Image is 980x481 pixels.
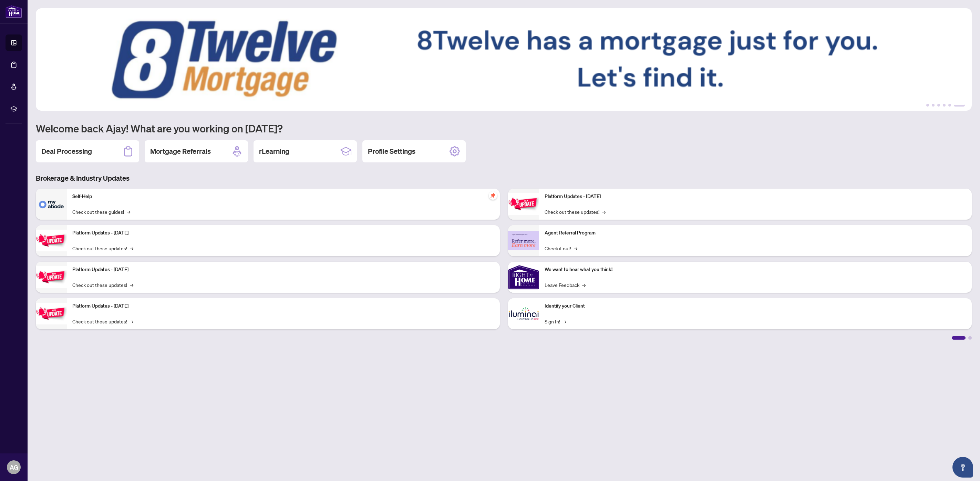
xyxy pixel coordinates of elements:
[72,318,133,325] a: Check out these updates!→
[545,244,577,252] a: Check it out!→
[36,122,972,135] h1: Welcome back Ajay! What are you working on [DATE]?
[72,302,494,310] p: Platform Updates - [DATE]
[72,281,133,289] a: Check out these updates!→
[574,244,577,252] span: →
[545,318,566,325] a: Sign In!→
[36,189,67,220] img: Self-Help
[508,262,539,293] img: We want to hear what you think!
[545,229,967,237] p: Agent Referral Program
[545,266,967,273] p: We want to hear what you think!
[508,298,539,329] img: Identify your Client
[259,147,289,156] h2: rLearning
[150,147,211,156] h2: Mortgage Referrals
[127,208,130,216] span: →
[130,281,133,289] span: →
[602,208,606,216] span: →
[72,208,130,216] a: Check out these guides!→
[508,231,539,250] img: Agent Referral Program
[36,173,972,183] h3: Brokerage & Industry Updates
[6,5,22,18] img: logo
[952,457,973,478] button: Open asap
[937,104,940,107] button: 3
[545,208,606,216] a: Check out these updates!→
[926,104,929,107] button: 1
[954,104,965,107] button: 6
[130,318,133,325] span: →
[36,8,972,111] img: Slide 5
[41,147,92,156] h2: Deal Processing
[545,302,967,310] p: Identify your Client
[130,244,133,252] span: →
[948,104,951,107] button: 5
[72,229,494,237] p: Platform Updates - [DATE]
[72,244,133,252] a: Check out these updates!→
[36,303,67,324] img: Platform Updates - July 8, 2025
[72,266,494,273] p: Platform Updates - [DATE]
[489,191,497,200] span: pushpin
[563,318,566,325] span: →
[368,147,415,156] h2: Profile Settings
[943,104,946,107] button: 4
[10,462,18,472] span: AG
[545,281,586,289] a: Leave Feedback→
[36,230,67,251] img: Platform Updates - September 16, 2025
[72,193,494,200] p: Self-Help
[932,104,935,107] button: 2
[508,193,539,215] img: Platform Updates - June 23, 2025
[582,281,586,289] span: →
[36,266,67,288] img: Platform Updates - July 21, 2025
[545,193,967,200] p: Platform Updates - [DATE]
